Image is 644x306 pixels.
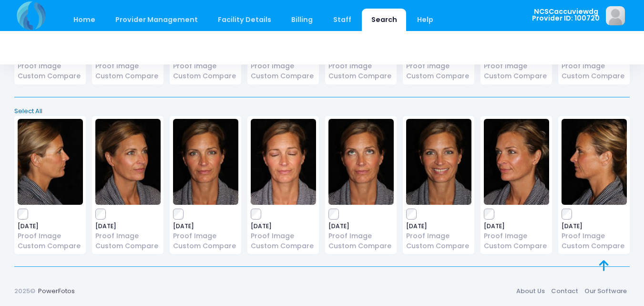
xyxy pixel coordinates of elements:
[328,119,394,205] img: image
[532,8,600,22] span: NCSCaccuviewdg Provider ID: 100720
[548,283,581,300] a: Contact
[562,61,627,71] a: Proof Image
[328,61,394,71] a: Proof Image
[581,283,630,300] a: Our Software
[251,241,316,251] a: Custom Compare
[484,61,549,71] a: Proof Image
[251,61,316,71] a: Proof Image
[251,223,316,229] span: [DATE]
[406,71,471,81] a: Custom Compare
[406,61,471,71] a: Proof Image
[18,61,83,71] a: Proof Image
[173,119,238,205] img: image
[484,231,549,241] a: Proof Image
[406,223,471,229] span: [DATE]
[18,71,83,81] a: Custom Compare
[95,223,161,229] span: [DATE]
[173,71,238,81] a: Custom Compare
[282,9,322,31] a: Billing
[406,231,471,241] a: Proof Image
[251,231,316,241] a: Proof Image
[484,241,549,251] a: Custom Compare
[209,9,281,31] a: Facility Details
[408,9,443,31] a: Help
[95,71,161,81] a: Custom Compare
[11,106,633,116] a: Select All
[328,71,394,81] a: Custom Compare
[324,9,360,31] a: Staff
[562,241,627,251] a: Custom Compare
[173,223,238,229] span: [DATE]
[484,223,549,229] span: [DATE]
[513,283,548,300] a: About Us
[562,223,627,229] span: [DATE]
[328,241,394,251] a: Custom Compare
[173,241,238,251] a: Custom Compare
[18,119,83,205] img: image
[95,119,161,205] img: image
[328,223,394,229] span: [DATE]
[484,119,549,205] img: image
[173,61,238,71] a: Proof Image
[406,119,471,205] img: image
[18,241,83,251] a: Custom Compare
[18,231,83,241] a: Proof Image
[251,71,316,81] a: Custom Compare
[406,241,471,251] a: Custom Compare
[64,9,104,31] a: Home
[38,286,75,295] a: PowerFotos
[328,231,394,241] a: Proof Image
[173,231,238,241] a: Proof Image
[606,6,625,25] img: image
[95,231,161,241] a: Proof Image
[95,241,161,251] a: Custom Compare
[95,61,161,71] a: Proof Image
[14,286,35,295] span: 2025©
[562,231,627,241] a: Proof Image
[106,9,207,31] a: Provider Management
[484,71,549,81] a: Custom Compare
[362,9,406,31] a: Search
[562,71,627,81] a: Custom Compare
[251,119,316,205] img: image
[18,223,83,229] span: [DATE]
[562,119,627,205] img: image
